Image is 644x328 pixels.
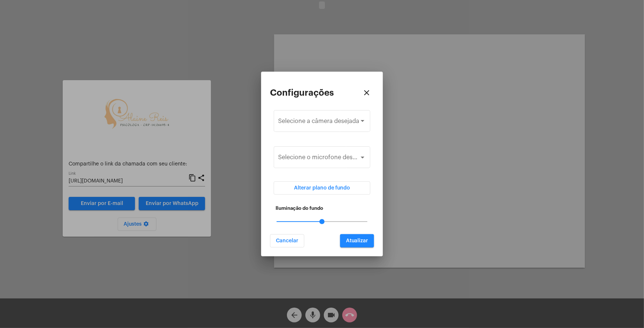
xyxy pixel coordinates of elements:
button: Atualizar [340,234,374,247]
button: Alterar plano de fundo [274,181,370,195]
h5: Iluminação do fundo [276,206,368,211]
mat-icon: close [362,88,371,97]
span: Cancelar [276,238,298,243]
button: Cancelar [270,234,304,247]
span: Alterar plano de fundo [294,185,350,191]
h2: Configurações [270,88,334,98]
span: Atualizar [346,238,368,243]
